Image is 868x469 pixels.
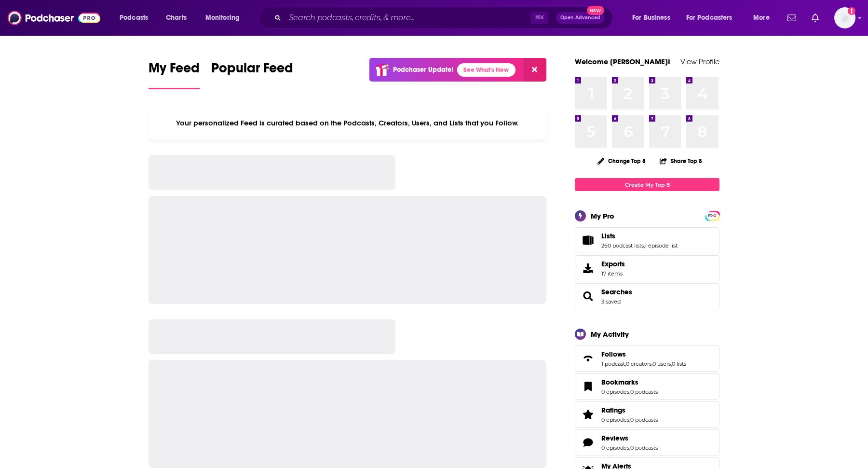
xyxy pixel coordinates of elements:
a: PRO [706,212,718,219]
span: Ratings [601,406,625,414]
button: open menu [199,10,252,26]
img: User Profile [834,7,855,28]
a: 0 episodes [601,444,629,451]
span: Ratings [575,401,719,428]
button: open menu [625,10,682,26]
a: 0 podcasts [630,388,658,395]
span: Exports [601,260,625,268]
a: Searches [578,290,597,303]
a: 0 podcasts [630,444,658,451]
button: open menu [680,10,746,26]
input: Search podcasts, credits, & more... [285,10,530,26]
span: , [625,360,626,367]
a: Popular Feed [211,60,293,89]
span: Follows [601,350,626,359]
a: Ratings [578,408,597,421]
a: Show notifications dropdown [808,10,823,26]
span: Follows [575,345,719,372]
a: Ratings [601,406,658,414]
div: My Pro [591,211,614,221]
svg: Add a profile image [848,7,855,15]
span: Monitoring [205,11,240,25]
span: , [651,360,652,367]
a: Charts [160,10,192,26]
a: Follows [601,350,686,359]
a: Searches [601,288,632,296]
span: Open Advanced [560,15,600,20]
span: Reviews [575,429,719,455]
span: Charts [166,11,187,25]
span: Podcasts [120,11,148,25]
span: Bookmarks [601,378,638,386]
div: My Activity [591,330,629,339]
a: 0 creators [626,360,651,367]
div: Your personalized Feed is curated based on the Podcasts, Creators, Users, and Lists that you Follow. [149,107,546,139]
button: Change Top 8 [592,155,651,167]
span: Bookmarks [575,373,719,400]
a: 1 podcast [601,360,625,367]
span: , [671,360,672,367]
a: Exports [575,255,719,281]
a: 3 saved [601,298,621,305]
span: Lists [575,227,719,253]
a: 0 lists [672,360,686,367]
a: Show notifications dropdown [784,10,800,26]
span: , [629,444,630,451]
button: Show profile menu [834,7,855,28]
button: open menu [746,10,782,26]
a: Lists [601,232,678,240]
a: My Feed [149,60,200,89]
p: Podchaser Update! [393,66,453,74]
span: 17 items [601,270,625,277]
span: Lists [601,232,615,240]
a: Bookmarks [601,378,658,386]
span: , [644,242,645,249]
a: Reviews [578,436,597,449]
div: Search podcasts, credits, & more... [268,7,622,29]
button: Open AdvancedNew [556,12,605,24]
a: 0 users [652,360,671,367]
span: Exports [578,262,597,275]
span: PRO [706,212,718,220]
span: Searches [575,283,719,309]
span: New [587,6,604,15]
img: Podchaser - Follow, Share and Rate Podcasts [8,9,100,27]
a: 0 episodes [601,388,629,395]
a: 260 podcast lists [601,242,644,249]
a: 1 episode list [645,242,678,249]
span: ⌘ K [530,12,548,24]
span: , [629,416,630,423]
a: Reviews [601,434,658,442]
a: Create My Top 8 [575,178,719,191]
span: My Feed [149,60,200,82]
a: Follows [578,352,597,365]
span: Logged in as TeemsPR [834,7,855,28]
span: Reviews [601,434,628,442]
span: For Business [632,11,670,25]
a: 0 podcasts [630,416,658,423]
span: Popular Feed [211,60,293,82]
a: Bookmarks [578,380,597,393]
span: , [629,388,630,395]
span: For Podcasters [686,11,732,25]
button: Share Top 8 [659,152,703,170]
a: 0 episodes [601,416,629,423]
a: Welcome [PERSON_NAME]! [575,57,670,66]
a: See What's New [457,63,515,77]
a: View Profile [680,57,719,66]
a: Lists [578,234,597,247]
span: More [753,11,770,25]
button: open menu [113,10,161,26]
